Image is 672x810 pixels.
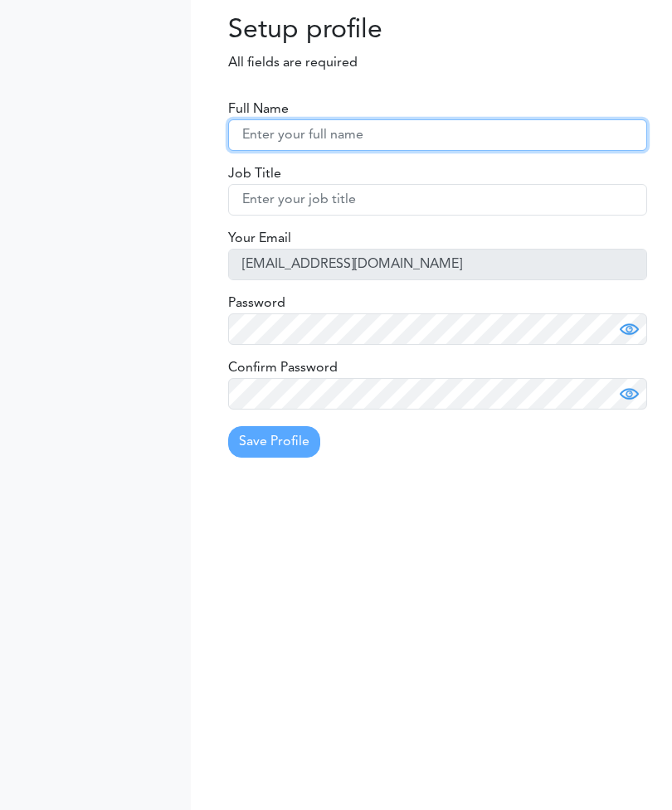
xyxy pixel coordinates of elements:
[203,15,499,46] h2: Setup profile
[228,184,647,216] input: Enter your job title
[228,99,289,119] label: Full Name
[620,320,639,339] img: hiddeneye.png
[228,229,291,249] label: Your Email
[620,385,639,404] img: hiddeneye.png
[203,53,499,73] p: All fields are required
[228,249,647,280] input: Enter your email address
[228,119,647,151] input: Enter your full name
[228,293,285,313] label: Password
[228,426,320,458] button: Save Profile
[228,164,281,184] label: Job Title
[228,358,338,378] label: Confirm Password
